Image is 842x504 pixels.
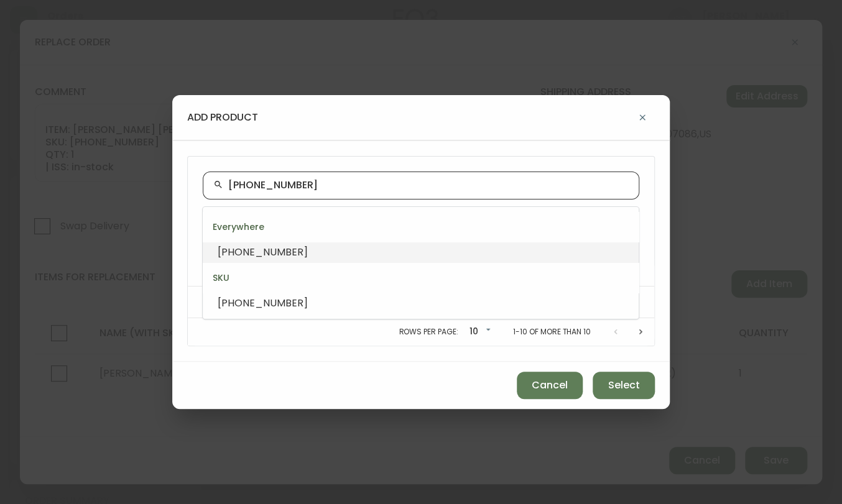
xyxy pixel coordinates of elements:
h4: add product [187,111,258,124]
button: Select [593,372,655,399]
span: Select [608,378,640,392]
span: [PHONE_NUMBER] [218,245,308,259]
p: Rows per page: [399,326,458,337]
div: Everywhere [203,212,639,242]
p: 1-10 of more than 10 [513,326,591,337]
div: SKU [203,263,639,293]
button: Next page [628,319,653,344]
div: 10 [463,322,493,342]
span: [PHONE_NUMBER] [218,296,308,310]
input: Search by name or SKU [228,180,629,191]
span: Cancel [532,378,568,392]
button: Cancel [517,372,583,399]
